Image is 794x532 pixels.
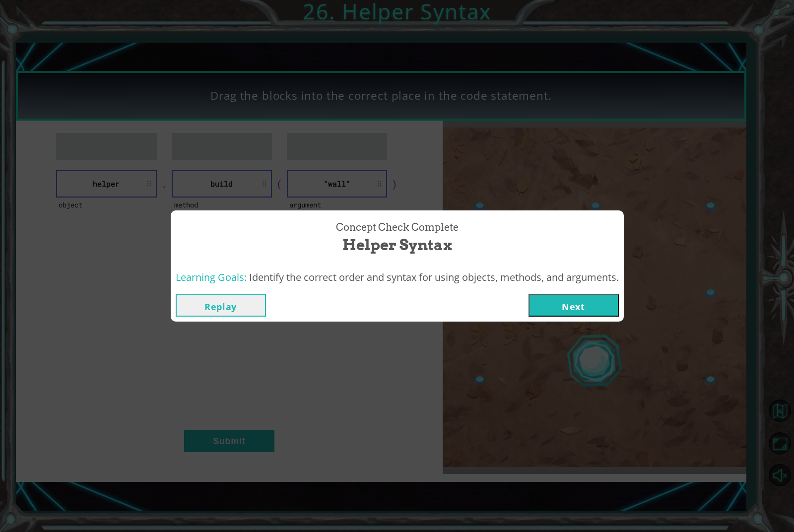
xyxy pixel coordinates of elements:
span: Learning Goals: [176,270,247,284]
button: Next [529,294,619,317]
span: Identify the correct order and syntax for using objects, methods, and arguments. [249,270,619,284]
span: Concept Check Complete [336,220,459,235]
button: Replay [176,294,266,317]
span: Helper Syntax [342,234,452,256]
